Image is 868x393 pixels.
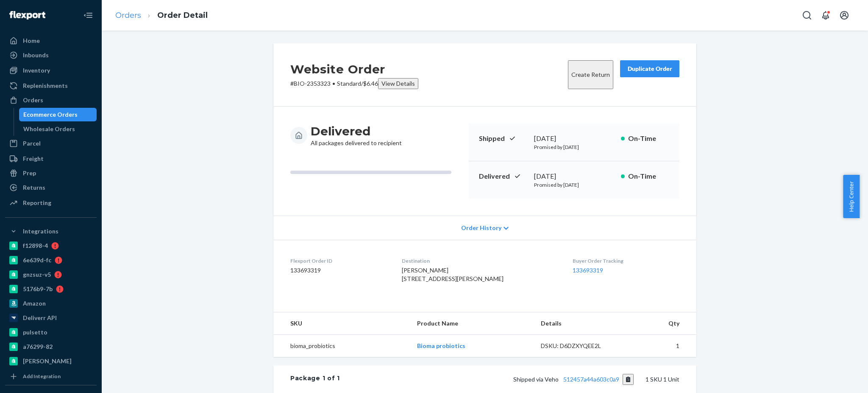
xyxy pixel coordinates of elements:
ol: breadcrumbs [108,3,214,28]
a: Deliverr API [5,311,97,325]
a: Parcel [5,137,97,150]
div: Add Integration [23,373,61,380]
div: [DATE] [534,171,614,181]
div: [DATE] [534,134,614,143]
a: a76299-82 [5,340,97,354]
div: Freight [23,154,44,163]
a: Reporting [5,196,97,210]
a: 5176b9-7b [5,282,97,296]
div: Inbounds [23,51,49,59]
div: a76299-82 [23,342,53,351]
span: • [332,80,335,87]
button: Open Search Box [798,7,815,24]
div: gnzsuz-v5 [23,270,51,279]
a: Home [5,34,97,48]
button: Open notifications [817,7,834,24]
div: Wholesale Orders [23,125,75,133]
a: gnzsuz-v5 [5,268,97,281]
div: Integrations [23,227,58,236]
p: Delivered [479,171,527,181]
a: 6e639d-fc [5,253,97,267]
a: Add Integration [5,371,97,382]
a: Bioma probiotics [417,342,465,349]
th: Product Name [410,312,534,335]
span: Shipped via Veho [513,376,634,383]
th: SKU [273,312,410,335]
div: pulsetto [23,328,47,337]
dt: Flexport Order ID [290,257,388,264]
p: On-Time [628,171,669,181]
a: Orders [115,11,141,20]
div: Package 1 of 1 [290,374,340,385]
a: Amazon [5,297,97,310]
div: Returns [23,183,45,192]
dd: 133693319 [290,266,388,275]
a: Returns [5,181,97,194]
span: Standard [337,80,361,87]
button: Integrations [5,225,97,238]
div: Prep [23,169,36,177]
button: Create Return [568,60,613,89]
img: Flexport logo [9,11,45,20]
div: 1 SKU 1 Unit [340,374,679,385]
div: View Details [381,79,415,88]
div: Orders [23,96,43,104]
a: 512457a44a603c0a9 [563,376,619,383]
p: Promised by [DATE] [534,181,614,188]
div: 6e639d-fc [23,256,51,264]
a: Wholesale Orders [19,122,97,136]
h3: Delivered [311,124,402,139]
button: Duplicate Order [620,60,679,77]
div: 5176b9-7b [23,285,53,293]
button: Close Navigation [80,7,97,24]
td: 1 [627,335,696,357]
div: Home [23,36,40,45]
button: Copy tracking number [623,374,634,385]
button: Open account menu [836,7,853,24]
div: Reporting [23,199,51,207]
div: All packages delivered to recipient [311,124,402,147]
td: bioma_probiotics [273,335,410,357]
a: pulsetto [5,326,97,339]
div: [PERSON_NAME] [23,357,72,365]
div: f12898-4 [23,241,48,250]
th: Qty [627,312,696,335]
span: Order History [461,224,501,232]
div: DSKU: D6DZXYQEE2L [541,342,620,350]
div: Inventory [23,66,50,75]
div: Replenishments [23,81,68,90]
a: Freight [5,152,97,166]
dt: Buyer Order Tracking [573,257,679,264]
div: Ecommerce Orders [23,110,78,119]
a: Orders [5,93,97,107]
a: Replenishments [5,79,97,93]
h2: Website Order [290,60,418,78]
p: On-Time [628,134,669,143]
dt: Destination [402,257,559,264]
div: Duplicate Order [627,65,672,73]
a: 133693319 [573,267,603,274]
p: Promised by [DATE] [534,143,614,151]
a: Inbounds [5,48,97,62]
div: Deliverr API [23,314,57,322]
button: View Details [378,78,418,89]
button: Help Center [843,175,860,218]
a: Ecommerce Orders [19,108,97,121]
span: [PERSON_NAME] [STREET_ADDRESS][PERSON_NAME] [402,267,504,282]
p: Shipped [479,134,527,143]
p: # BIO-2353323 / $6.46 [290,78,418,89]
div: Parcel [23,139,41,148]
a: Inventory [5,64,97,77]
th: Details [534,312,627,335]
div: Amazon [23,299,46,308]
a: Order Detail [157,11,208,20]
a: Prep [5,166,97,180]
a: [PERSON_NAME] [5,354,97,368]
a: f12898-4 [5,239,97,253]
